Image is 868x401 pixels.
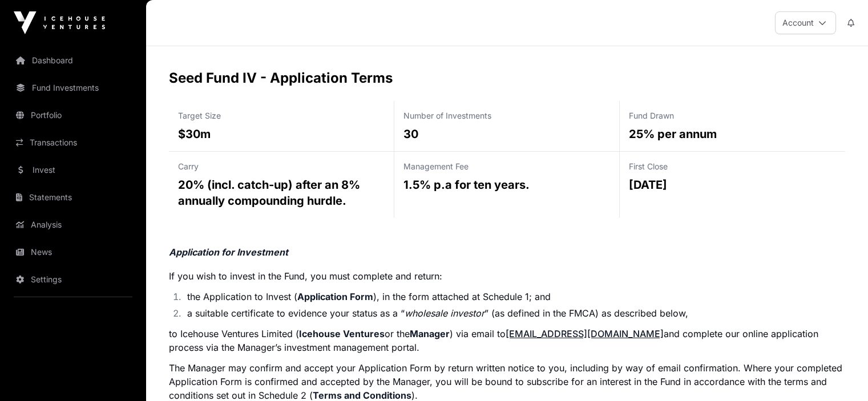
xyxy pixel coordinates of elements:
p: Management Fee [403,161,610,172]
p: Target Size [178,110,385,121]
strong: Icehouse Ventures [299,328,385,339]
p: If you wish to invest in the Fund, you must complete and return: [169,269,845,283]
button: Account [775,11,836,34]
h2: Seed Fund IV - Application Terms [169,69,845,87]
p: 20% (incl. catch-up) after an 8% annually compounding hurdle. [178,177,385,209]
p: [DATE] [629,177,836,193]
a: Statements [9,185,137,210]
p: $30m [178,126,385,142]
strong: Manager [410,328,450,339]
p: 30 [403,126,610,142]
li: the Application to Invest ( ), in the form attached at Schedule 1; and [183,290,845,303]
strong: Terms and Conditions [313,390,411,401]
em: wholesale investor [405,307,485,319]
img: Icehouse Ventures Logo [14,11,105,34]
p: Number of Investments [403,110,610,121]
a: Portfolio [9,103,137,128]
a: [EMAIL_ADDRESS][DOMAIN_NAME] [506,328,664,339]
a: Analysis [9,212,137,237]
li: a suitable certificate to evidence your status as a “ ” (as defined in the FMCA) as described below, [183,306,845,320]
a: Fund Investments [9,75,137,100]
a: News [9,240,137,265]
p: 1.5% p.a for ten years. [403,177,610,193]
a: Dashboard [9,48,137,73]
p: Fund Drawn [629,110,836,121]
p: First Close [629,161,836,172]
p: Carry [178,161,385,172]
a: Settings [9,267,137,292]
p: 25% per annum [629,126,836,142]
a: Invest [9,157,137,183]
a: Transactions [9,130,137,155]
em: Application for Investment [169,246,288,258]
strong: Application Form [297,291,373,302]
p: to Icehouse Ventures Limited ( or the ) via email to and complete our online application process ... [169,327,845,354]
